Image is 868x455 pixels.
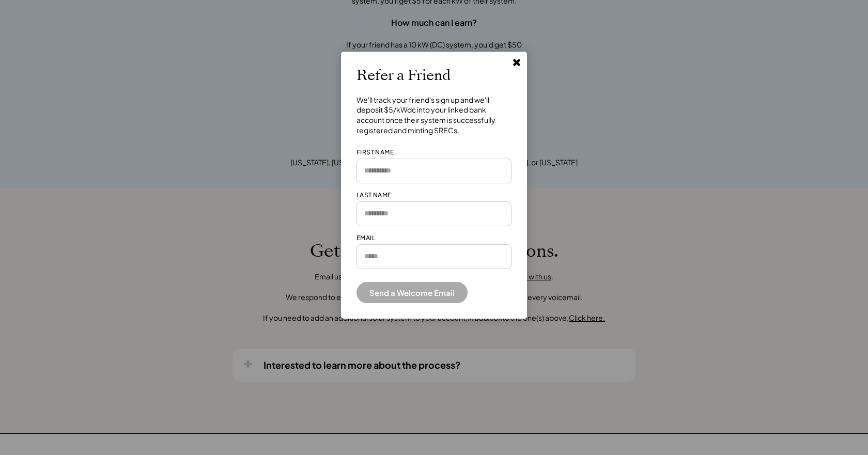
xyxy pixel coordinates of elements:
button: Send a Welcome Email [357,282,468,303]
div: LAST NAME [357,191,392,200]
div: EMAIL [357,234,375,243]
div: FIRST NAME [357,148,394,157]
h2: Refer a Friend [357,67,451,85]
div: We'll track your friend's sign up and we'll deposit $5/kWdc into your linked bank account once th... [357,95,512,135]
